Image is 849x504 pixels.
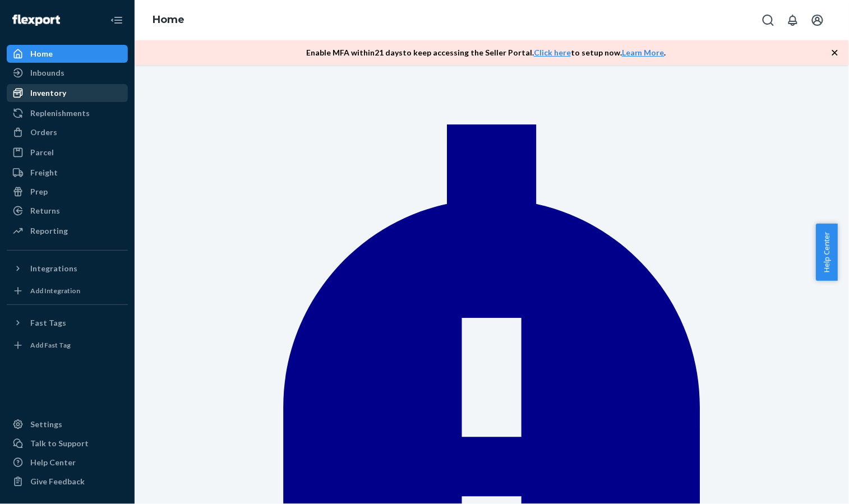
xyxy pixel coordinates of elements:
[30,205,60,216] div: Returns
[30,476,85,487] div: Give Feedback
[7,336,128,354] a: Add Fast Tag
[7,123,128,141] a: Orders
[144,4,193,36] ol: breadcrumbs
[30,438,89,449] div: Talk to Support
[534,48,571,57] a: Click here
[7,64,128,82] a: Inbounds
[30,87,66,99] div: Inventory
[7,282,128,300] a: Add Integration
[30,263,77,274] div: Integrations
[30,286,80,295] div: Add Integration
[30,108,90,119] div: Replenishments
[30,167,58,178] div: Freight
[7,454,128,471] a: Help Center
[7,144,128,161] a: Parcel
[153,13,184,26] a: Home
[30,419,62,430] div: Settings
[105,9,128,31] button: Close Navigation
[30,48,53,59] div: Home
[757,9,779,31] button: Open Search Box
[7,434,128,452] a: Talk to Support
[7,104,128,122] a: Replenishments
[30,67,64,78] div: Inbounds
[30,147,54,158] div: Parcel
[30,225,68,237] div: Reporting
[7,415,128,433] a: Settings
[7,45,128,63] a: Home
[7,473,128,491] button: Give Feedback
[12,15,60,26] img: Flexport logo
[7,202,128,220] a: Returns
[7,260,128,278] button: Integrations
[30,186,48,197] div: Prep
[806,9,829,31] button: Open account menu
[782,9,804,31] button: Open notifications
[7,164,128,182] a: Freight
[622,48,665,57] a: Learn More
[30,340,71,350] div: Add Fast Tag
[7,84,128,102] a: Inventory
[7,314,128,332] button: Fast Tags
[30,457,76,468] div: Help Center
[30,317,66,329] div: Fast Tags
[7,222,128,240] a: Reporting
[7,183,128,201] a: Prep
[816,224,838,281] button: Help Center
[30,127,57,138] div: Orders
[306,47,666,58] p: Enable MFA within 21 days to keep accessing the Seller Portal. to setup now. .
